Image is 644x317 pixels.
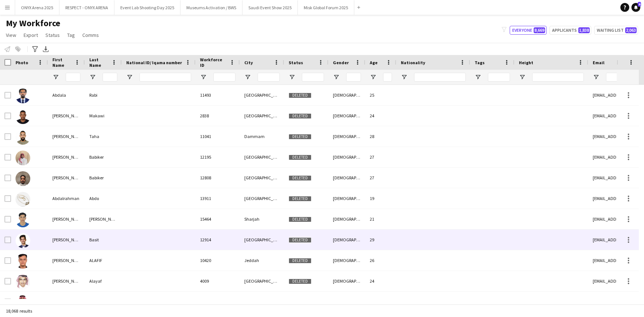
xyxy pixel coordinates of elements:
[240,230,284,250] div: [GEOGRAPHIC_DATA]
[475,74,481,80] button: Open Filter Menu
[289,134,311,139] span: Deleted
[48,188,85,209] div: Abdalrahman
[85,106,122,126] div: Makawi
[289,237,311,243] span: Deleted
[85,168,122,188] div: Babiker
[48,292,85,312] div: [PERSON_NAME]
[196,85,240,105] div: 11493
[196,147,240,167] div: 12195
[85,85,122,105] div: Rabi
[240,209,284,229] div: Sharjah
[328,292,365,312] div: [DEMOGRAPHIC_DATA]
[370,60,378,65] span: Age
[59,0,114,15] button: RESPECT - ONYX ARENA
[196,250,240,271] div: 10420
[140,73,191,82] input: National ID/ Iqama number Filter Input
[196,106,240,126] div: 2838
[365,147,396,167] div: 27
[16,254,30,269] img: ABDULAZIZ ALAFIF
[550,26,591,35] button: Applicants1,838
[79,30,102,40] a: Comms
[66,73,80,82] input: First Name Filter Input
[414,73,466,82] input: Nationality Filter Input
[48,250,85,271] div: [PERSON_NAME]
[328,188,365,209] div: [DEMOGRAPHIC_DATA]
[4,257,11,264] input: Row Selection is disabled for this row (unchecked)
[298,0,354,15] button: Misk Global Forum 2025
[196,209,240,229] div: 15464
[196,271,240,291] div: 4009
[365,85,396,105] div: 25
[240,126,284,147] div: Dammam
[625,27,637,33] span: 2,063
[4,92,11,99] input: Row Selection is disabled for this row (unchecked)
[328,147,365,167] div: [DEMOGRAPHIC_DATA]
[89,74,96,80] button: Open Filter Menu
[16,192,30,207] img: Abdalrahman Abdo
[488,73,510,82] input: Tags Filter Input
[48,106,85,126] div: [PERSON_NAME]
[48,209,85,229] div: [PERSON_NAME]
[289,196,311,201] span: Deleted
[45,32,60,38] span: Status
[16,171,30,186] img: Abdallah Babiker
[475,60,485,65] span: Tags
[85,271,122,291] div: Alayaf
[289,258,311,263] span: Deleted
[6,32,16,38] span: View
[85,230,122,250] div: Basit
[242,0,298,15] button: Saudi Event Show 2025
[328,209,365,229] div: [DEMOGRAPHIC_DATA]
[593,74,599,80] button: Open Filter Menu
[48,230,85,250] div: [PERSON_NAME]
[365,230,396,250] div: 29
[4,195,11,202] input: Row Selection is disabled for this row (unchecked)
[52,74,59,80] button: Open Filter Menu
[346,73,361,82] input: Gender Filter Input
[532,73,584,82] input: Height Filter Input
[365,106,396,126] div: 24
[82,32,99,38] span: Comms
[85,188,122,209] div: Abdo
[383,73,392,82] input: Age Filter Input
[240,106,284,126] div: [GEOGRAPHIC_DATA]
[196,126,240,147] div: 11041
[64,30,78,40] a: Tag
[593,60,605,65] span: Email
[240,250,284,271] div: Jeddah
[126,60,182,65] span: National ID/ Iqama number
[4,237,11,243] input: Row Selection is disabled for this row (unchecked)
[16,151,30,165] img: Abdallah Babiker
[401,60,425,65] span: Nationality
[3,30,19,40] a: View
[200,57,227,68] span: Workforce ID
[16,213,30,227] img: Abdul aziz Mohammad
[240,147,284,167] div: [GEOGRAPHIC_DATA]
[289,74,295,80] button: Open Filter Menu
[258,73,280,82] input: City Filter Input
[48,168,85,188] div: [PERSON_NAME]
[4,278,11,285] input: Row Selection is disabled for this row (unchecked)
[534,27,545,33] span: 8,669
[85,126,122,147] div: Taha
[519,60,533,65] span: Height
[240,188,284,209] div: [GEOGRAPHIC_DATA]
[244,60,253,65] span: City
[289,217,311,222] span: Deleted
[16,60,28,65] span: Photo
[52,57,72,68] span: First Name
[213,73,235,82] input: Workforce ID Filter Input
[631,3,640,12] a: 4
[365,250,396,271] div: 26
[16,295,30,310] img: Abdulaziz Alhumaidani
[365,271,396,291] div: 24
[244,74,251,80] button: Open Filter Menu
[21,30,41,40] a: Export
[365,168,396,188] div: 27
[328,106,365,126] div: [DEMOGRAPHIC_DATA]
[328,250,365,271] div: [DEMOGRAPHIC_DATA]
[365,209,396,229] div: 21
[510,26,547,35] button: Everyone8,669
[16,109,30,124] img: Abdalaziz Makawi
[240,85,284,105] div: [GEOGRAPHIC_DATA]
